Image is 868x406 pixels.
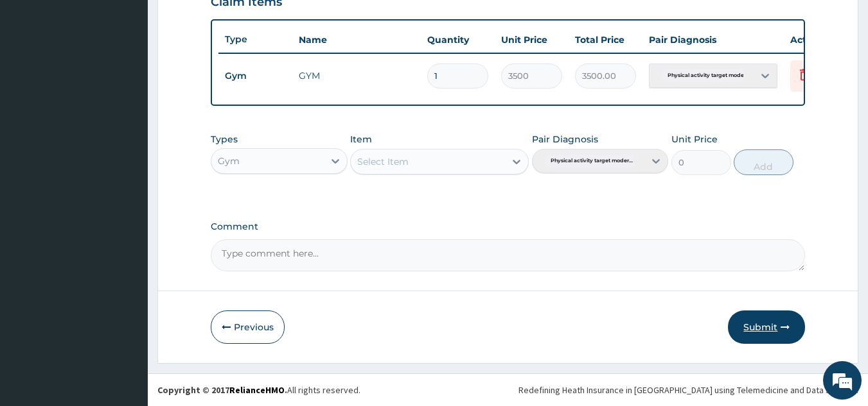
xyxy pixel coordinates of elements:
[292,27,421,53] th: Name
[75,121,177,251] span: We're online!
[67,72,216,89] div: Chat with us now
[642,27,784,53] th: Pair Diagnosis
[518,384,858,396] div: Redefining Heath Insurance in [GEOGRAPHIC_DATA] using Telemedicine and Data Science!
[211,221,806,232] label: Comment
[148,373,868,406] footer: All rights reserved.
[211,310,285,344] button: Previous
[218,155,240,167] div: Gym
[671,133,718,146] label: Unit Price
[495,27,569,53] th: Unit Price
[229,384,285,396] a: RelianceHMO
[357,155,409,168] div: Select Item
[218,64,292,88] td: Gym
[6,270,245,315] textarea: Type your message and hit 'Enter'
[784,27,848,53] th: Actions
[734,149,793,175] button: Add
[157,384,287,396] strong: Copyright © 2017 .
[350,133,372,146] label: Item
[569,27,642,53] th: Total Price
[728,310,805,344] button: Submit
[421,27,495,53] th: Quantity
[292,63,421,89] td: GYM
[211,134,238,145] label: Types
[532,133,598,146] label: Pair Diagnosis
[218,28,292,51] th: Type
[211,6,242,37] div: Minimize live chat window
[24,64,52,96] img: d_794563401_company_1708531726252_794563401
